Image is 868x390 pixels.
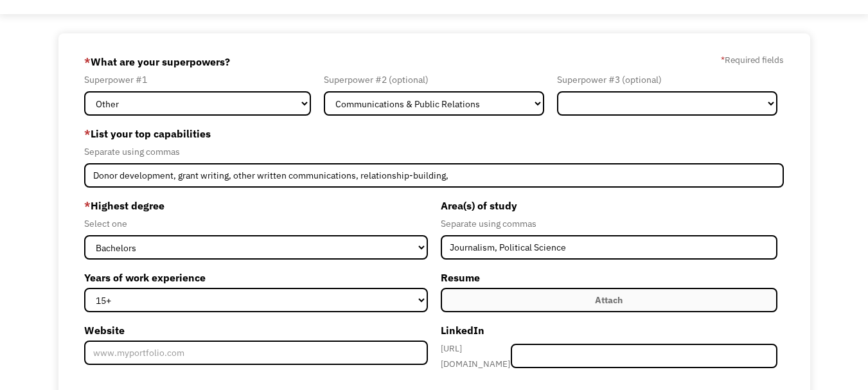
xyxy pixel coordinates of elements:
[84,267,427,288] label: Years of work experience
[441,267,777,288] label: Resume
[84,144,784,159] div: Separate using commas
[84,341,427,365] input: www.myportfolio.com
[441,235,777,260] input: Anthropology, Education
[84,51,230,72] label: What are your superpowers?
[84,216,427,231] div: Select one
[441,320,777,341] label: LinkedIn
[721,52,784,67] label: Required fields
[84,195,427,216] label: Highest degree
[84,72,311,87] div: Superpower #1
[84,163,784,188] input: Videography, photography, accounting
[595,292,623,308] div: Attach
[441,216,777,231] div: Separate using commas
[557,72,777,87] div: Superpower #3 (optional)
[324,72,544,87] div: Superpower #2 (optional)
[441,288,777,312] label: Attach
[84,123,784,144] label: List your top capabilities
[441,341,511,371] div: [URL][DOMAIN_NAME]
[84,320,427,341] label: Website
[441,195,777,216] label: Area(s) of study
